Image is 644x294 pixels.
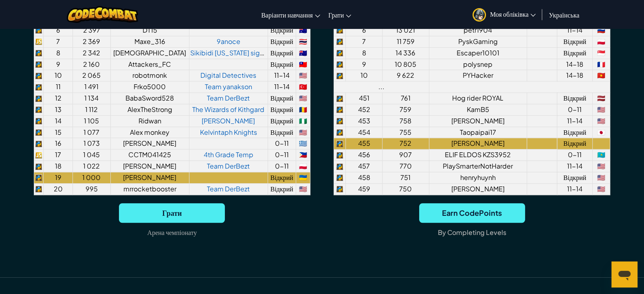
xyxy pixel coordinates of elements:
[73,93,111,104] td: 1 134
[334,172,346,184] td: python
[147,226,197,239] p: Арена чемпіонату
[296,104,310,115] td: Romania
[592,172,610,184] td: United States
[296,47,310,59] td: Australia
[382,138,429,149] td: 752
[73,115,111,127] td: 1 105
[44,36,73,47] td: 7
[346,93,382,104] td: 451
[202,116,255,125] a: [PERSON_NAME]
[73,172,111,184] td: 1 000
[110,138,189,149] td: [PERSON_NAME]
[429,149,527,161] td: ELIF ELDOS KZS3952
[382,47,429,59] td: 14 336
[110,172,189,184] td: [PERSON_NAME]
[110,127,189,138] td: Alex monkey
[346,183,382,195] td: 459
[557,36,592,47] td: Відкрий
[110,161,189,172] td: [PERSON_NAME]
[268,161,296,172] td: 0-11
[429,59,527,70] td: polysnep
[296,115,310,127] td: NG
[592,36,610,47] td: Poland
[382,183,429,195] td: 750
[44,47,73,59] td: 8
[73,59,111,70] td: 2 160
[110,36,189,47] td: Maxe_316
[334,36,346,47] td: python
[592,127,610,138] td: Japan
[296,183,310,195] td: United States
[44,149,73,161] td: 17
[200,71,256,79] a: Digital Detectives
[44,93,73,104] td: 12
[557,161,592,172] td: 11-14
[429,70,527,81] td: PYHacker
[429,25,527,36] td: petr1904
[382,70,429,81] td: 9 622
[592,183,610,195] td: United States
[334,47,346,59] td: python
[110,115,189,127] td: Ridwan
[110,183,189,195] td: mrrocketbooster
[334,138,346,149] td: python
[557,47,592,59] td: Відкрий
[34,70,44,81] td: python
[44,138,73,149] td: 16
[328,11,344,19] span: Грати
[73,127,111,138] td: 1 077
[207,94,250,102] a: Team DerBezt
[334,115,346,127] td: python
[557,25,592,36] td: 11-14
[419,203,525,223] span: Earn CodePoints
[324,4,355,26] a: Грати
[110,149,189,161] td: CCTM041425
[119,203,225,223] a: Грати
[34,81,44,93] td: python
[429,47,527,59] td: Escaper10101
[110,104,189,115] td: AlexTheStrong
[429,138,527,149] td: [PERSON_NAME]
[257,4,324,26] a: Варіанти навчання
[296,161,310,172] td: Poland
[592,161,610,172] td: United States
[110,93,189,104] td: BabaSword528
[334,161,346,172] td: python
[34,115,44,127] td: python
[346,70,382,81] td: 10
[34,161,44,172] td: python
[296,59,310,70] td: Taiwan
[334,81,429,93] td: ...
[110,70,189,81] td: robotmonk
[34,93,44,104] td: python
[296,127,310,138] td: United States
[73,161,111,172] td: 1 022
[346,25,382,36] td: 6
[549,11,579,19] span: Українська
[557,115,592,127] td: 11-14
[382,115,429,127] td: 758
[346,161,382,172] td: 457
[73,25,111,36] td: 2 397
[44,70,73,81] td: 10
[557,183,592,195] td: 11-14
[110,47,189,59] td: [DEMOGRAPHIC_DATA]
[67,6,138,23] img: CodeCombat logo
[34,183,44,195] td: python
[192,105,264,114] a: The Wizards of Kithgard
[190,48,273,57] a: Sikibidi [US_STATE] sigmas
[296,172,310,184] td: Ukraine
[545,4,583,26] a: Українська
[44,59,73,70] td: 9
[296,93,310,104] td: United States
[44,115,73,127] td: 14
[217,37,240,46] a: 9anoce
[382,127,429,138] td: 755
[296,25,310,36] td: Australia
[268,59,296,70] td: Відкрий
[429,93,527,104] td: Hog rider ROYAL
[592,115,610,127] td: United States
[382,25,429,36] td: 13 021
[296,70,310,81] td: United States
